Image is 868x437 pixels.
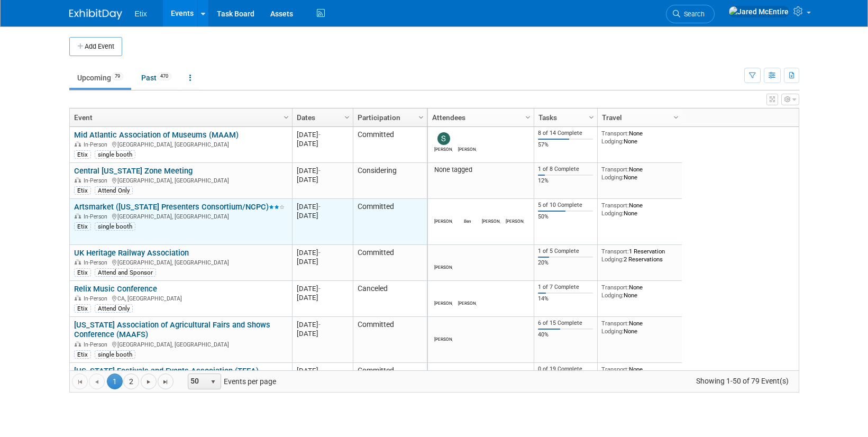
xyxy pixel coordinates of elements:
span: - [318,203,321,211]
span: Column Settings [524,113,532,122]
td: Considering [353,163,427,199]
span: - [318,249,321,257]
span: - [318,367,321,375]
div: Lynda Garcia [506,217,524,224]
div: None None [601,320,678,335]
span: In-Person [84,341,111,348]
div: scott sloyer [434,145,453,152]
div: [DATE] [297,284,348,293]
div: Jeff White [434,299,453,306]
img: Lynda Garcia [509,204,522,217]
span: In-Person [84,177,111,184]
a: Dates [297,108,346,126]
div: None None [601,166,678,181]
button: Add Event [69,37,122,56]
div: [DATE] [297,248,348,257]
div: [DATE] [297,257,348,266]
div: [DATE] [297,329,348,338]
div: Attend and Sponsor [95,268,156,277]
div: [DATE] [297,166,348,175]
a: Travel [602,108,675,126]
div: [GEOGRAPHIC_DATA], [GEOGRAPHIC_DATA] [74,212,287,221]
div: [GEOGRAPHIC_DATA], [GEOGRAPHIC_DATA] [74,140,287,149]
span: Go to the last page [161,378,170,386]
img: In-Person Event [75,259,81,265]
span: In-Person [84,141,111,148]
img: ExhibitDay [69,9,122,20]
td: Committed [353,127,427,163]
a: UK Heritage Railway Association [74,248,189,258]
div: None tagged [432,166,529,174]
div: Etix [74,186,91,195]
div: single booth [95,222,135,231]
img: Jared McEntire [728,6,789,17]
div: [GEOGRAPHIC_DATA], [GEOGRAPHIC_DATA] [74,176,287,185]
img: Bryant Chappell [437,204,450,217]
div: Attend Only [95,304,133,313]
div: 0 of 19 Complete [538,366,593,373]
div: None None [601,130,678,145]
div: Etix [74,350,91,359]
a: Participation [358,108,420,126]
div: Etix [74,222,91,231]
div: 1 of 7 Complete [538,284,593,291]
div: Attend Only [95,186,133,195]
div: Jared McEntire [482,217,500,224]
span: Column Settings [343,113,351,122]
img: Alex Garza [437,368,450,381]
a: 2 [123,374,139,389]
a: Column Settings [341,108,353,124]
span: Search [680,10,705,18]
span: Transport: [601,130,629,137]
div: CA, [GEOGRAPHIC_DATA] [74,294,287,303]
a: Go to the first page [72,374,88,389]
div: [DATE] [297,202,348,211]
a: [US_STATE] Festivals and Events Association (TFEA) [74,366,259,376]
span: Lodging: [601,138,624,145]
span: - [318,131,321,139]
span: Showing 1-50 of 79 Event(s) [686,374,798,388]
div: single booth [95,350,135,359]
span: Lodging: [601,256,624,263]
img: In-Person Event [75,213,81,218]
span: select [209,378,217,386]
span: Etix [135,10,147,18]
img: In-Person Event [75,341,81,347]
div: [DATE] [297,366,348,375]
div: [GEOGRAPHIC_DATA], [GEOGRAPHIC_DATA] [74,258,287,267]
span: Transport: [601,320,629,327]
a: Upcoming79 [69,68,131,88]
img: Amy Meyer [437,250,450,263]
img: Jared McEntire [485,204,498,217]
a: Attendees [432,108,527,126]
td: Canceled [353,281,427,317]
a: Central [US_STATE] Zone Meeting [74,166,193,176]
a: Column Settings [415,108,427,124]
td: Committed [353,245,427,281]
span: Lodging: [601,327,624,335]
td: Committed [353,199,427,245]
div: 1 of 8 Complete [538,166,593,173]
span: Lodging: [601,210,624,217]
div: [DATE] [297,175,348,184]
div: 1 of 5 Complete [538,248,593,255]
img: Jeff White [437,286,450,299]
div: None None [601,284,678,299]
span: 1 [107,374,123,389]
div: Etix [74,268,91,277]
a: [US_STATE] Association of Agricultural Fairs and Shows Conference (MAAFS) [74,320,270,340]
span: Column Settings [672,113,680,122]
img: Ben Schnurr [461,204,474,217]
span: Go to the previous page [93,378,101,386]
div: 50% [538,213,593,221]
div: 12% [538,177,593,185]
img: In-Person Event [75,177,81,183]
div: [DATE] [297,211,348,220]
div: Ben Schnurr [458,217,477,224]
div: [DATE] [297,139,348,148]
img: Michael Reklis [461,286,474,299]
a: Relix Music Conference [74,284,157,294]
div: Etix [74,304,91,313]
div: None None [601,202,678,217]
a: Column Settings [586,108,597,124]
